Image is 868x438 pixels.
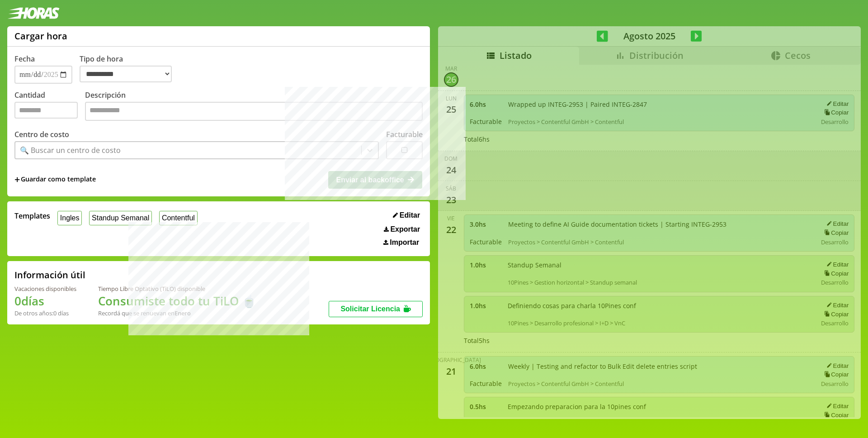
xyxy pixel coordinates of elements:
[390,238,419,247] span: Importar
[80,66,172,82] select: Tipo de hora
[98,309,256,317] div: Recordá que se renuevan en
[14,129,69,139] label: Centro de costo
[175,309,191,317] b: Enero
[57,211,82,225] button: Ingles
[89,211,152,225] button: Standup Semanal
[14,269,85,281] h2: Información útil
[390,211,423,220] button: Editar
[386,129,423,139] label: Facturable
[80,54,179,84] label: Tipo de hora
[14,30,67,42] h1: Cargar hora
[98,285,256,293] div: Tiempo Libre Optativo (TiLO) disponible
[7,7,60,19] img: logotipo
[85,90,423,123] label: Descripción
[14,309,76,317] div: De otros años: 0 días
[20,145,121,155] div: 🔍 Buscar un centro de costo
[159,211,198,225] button: Contentful
[390,225,420,233] span: Exportar
[98,293,256,309] h1: Consumiste todo tu TiLO 🍵
[14,54,35,64] label: Fecha
[14,211,50,221] span: Templates
[14,175,20,185] span: +
[381,225,423,234] button: Exportar
[14,293,76,309] h1: 0 días
[340,305,400,313] span: Solicitar Licencia
[14,90,85,123] label: Cantidad
[14,285,76,293] div: Vacaciones disponibles
[329,301,423,317] button: Solicitar Licencia
[400,211,420,219] span: Editar
[85,102,423,121] textarea: Descripción
[14,175,96,185] span: +Guardar como template
[14,102,78,119] input: Cantidad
